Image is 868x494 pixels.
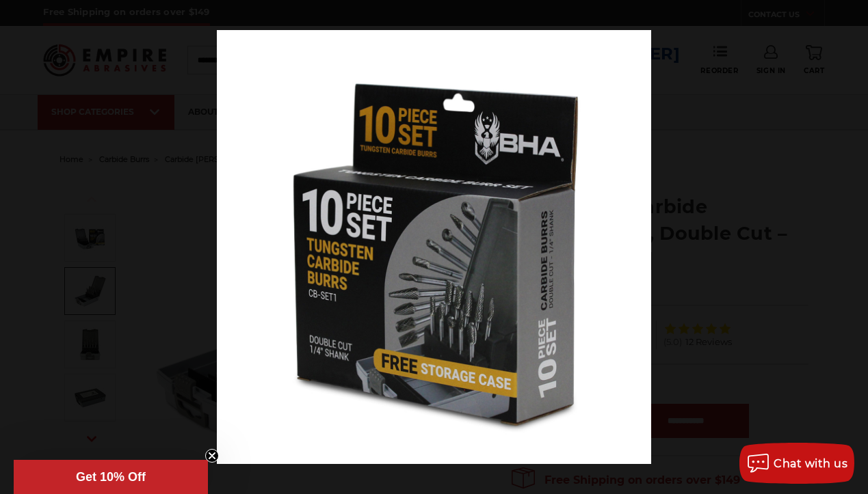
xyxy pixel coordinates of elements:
[76,470,146,484] span: Get 10% Off
[739,443,854,484] button: Chat with us
[217,30,651,464] img: 10-pack-double-cut-tungsten-carbide-burr-bit__91044.1678293810.jpg
[205,449,219,463] button: Close teaser
[774,457,847,470] span: Chat with us
[14,460,208,494] div: Get 10% OffClose teaser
